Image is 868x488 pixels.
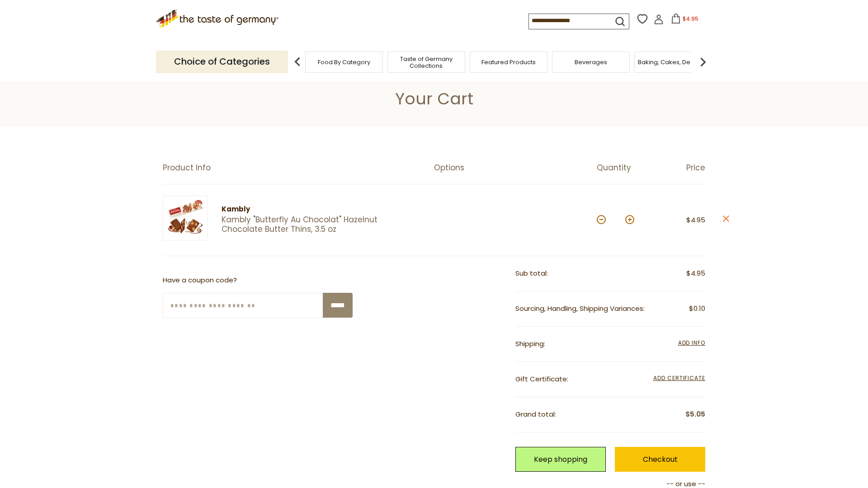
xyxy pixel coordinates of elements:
span: Add Certificate [653,374,705,384]
img: Kambly "Butterfly Au Chocolat" Hazelnut Chocolate Butter Thins, 3.5 oz [163,196,208,241]
a: Keep shopping [515,447,606,472]
div: Kambly [222,204,418,215]
img: next arrow [694,53,712,71]
span: $4.95 [686,215,705,225]
h1: Your Cart [28,89,840,109]
a: Featured Products [481,59,536,66]
span: Gift Certificate: [515,374,568,384]
p: Choice of Categories [156,51,288,73]
span: Sub total: [515,268,548,278]
a: Beverages [575,59,607,66]
span: $5.05 [685,409,705,420]
a: Kambly "Butterfly Au Chocolat" Hazelnut Chocolate Butter Thins, 3.5 oz [222,215,418,235]
span: Sourcing, Handling, Shipping Variances: [515,304,645,313]
a: Taste of Germany Collections [390,56,462,69]
div: Options [434,163,597,173]
span: Grand total: [515,409,556,419]
div: Product Info [163,163,434,173]
span: $4.95 [686,268,705,279]
span: $0.10 [689,303,705,314]
div: Quantity [597,163,651,173]
a: Checkout [615,447,705,472]
img: previous arrow [288,53,307,71]
span: Add Info [678,339,705,347]
a: Baking, Cakes, Desserts [638,59,708,66]
p: Have a coupon code? [163,275,353,286]
button: $4.95 [665,14,704,27]
a: Food By Category [318,59,370,66]
div: Price [651,163,705,173]
span: Shipping: [515,339,545,348]
span: $4.95 [683,15,698,23]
